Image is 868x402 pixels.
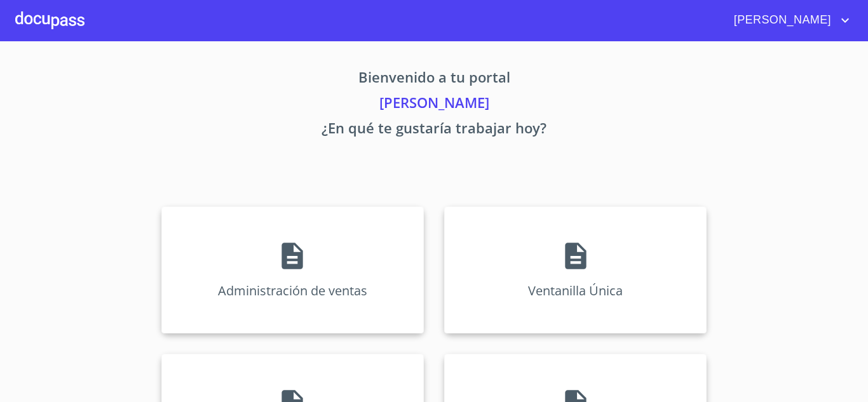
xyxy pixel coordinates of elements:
[528,282,623,299] p: Ventanilla Única
[43,117,825,143] p: ¿En qué te gustaría trabajar hoy?
[43,67,825,92] p: Bienvenido a tu portal
[724,10,837,30] span: [PERSON_NAME]
[43,92,825,117] p: [PERSON_NAME]
[218,282,367,299] p: Administración de ventas
[724,10,853,30] button: account of current user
